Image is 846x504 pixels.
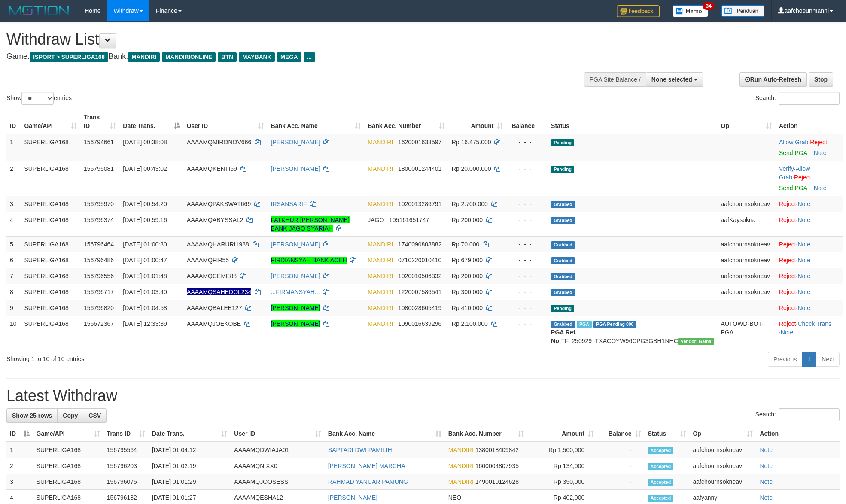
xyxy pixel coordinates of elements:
[6,300,21,316] td: 9
[33,458,103,474] td: SUPERLIGA168
[779,216,796,223] a: Reject
[452,216,483,223] span: Rp 200.000
[84,216,114,223] span: 156796374
[30,52,108,62] span: ISPORT > SUPERLIGA168
[398,165,441,172] span: Copy 1800001244401 to clipboard
[33,426,103,442] th: Game/API: activate to sort column ascending
[6,316,21,349] td: 10
[779,273,796,279] a: Reject
[452,200,488,207] span: Rp 2.700.000
[368,304,393,311] span: MANDIRI
[84,288,114,295] span: 156796717
[6,161,21,196] td: 2
[551,241,575,249] span: Grabbed
[452,165,491,172] span: Rp 20.000.000
[84,273,114,279] span: 156796556
[678,338,714,345] span: Vendor URL: https://trx31.1velocity.biz
[721,5,764,17] img: panduan.png
[510,256,544,264] div: - - -
[810,139,827,146] a: Reject
[760,494,773,501] a: Note
[448,109,507,134] th: Amount: activate to sort column ascending
[33,442,103,458] td: SUPERLIGA168
[271,216,350,232] a: FATKHUR [PERSON_NAME] BANK JAGO SYARIAH
[21,268,80,284] td: SUPERLIGA168
[123,288,167,295] span: [DATE] 01:03:40
[551,139,574,146] span: Pending
[452,257,483,264] span: Rp 679.000
[646,72,703,87] button: None selected
[149,474,231,490] td: [DATE] 01:01:29
[551,273,575,280] span: Grabbed
[128,52,160,62] span: MANDIRI
[328,478,408,485] a: RAHMAD YANUAR PAMUNG
[6,426,33,442] th: ID: activate to sort column descending
[597,458,644,474] td: -
[584,72,646,87] div: PGA Site Balance /
[760,446,773,453] a: Note
[368,273,393,279] span: MANDIRI
[597,426,644,442] th: Balance: activate to sort column ascending
[80,109,119,134] th: Trans ID: activate to sort column ascending
[779,139,810,146] span: ·
[597,474,644,490] td: -
[6,196,21,212] td: 3
[271,139,320,146] a: [PERSON_NAME]
[231,426,325,442] th: User ID: activate to sort column ascending
[475,478,519,485] span: Copy 1490010124628 to clipboard
[88,412,101,419] span: CSV
[6,52,555,61] h4: Game: Bank:
[231,458,325,474] td: AAAAMQNIXX0
[6,458,33,474] td: 2
[21,109,80,134] th: Game/API: activate to sort column ascending
[123,320,167,327] span: [DATE] 12:33:39
[510,288,544,296] div: - - -
[779,185,807,191] a: Send PGA
[6,4,72,17] img: MOTION_logo.png
[187,304,242,311] span: AAAAMQBALEE127
[703,2,714,10] span: 34
[84,200,114,207] span: 156795970
[328,462,405,469] a: [PERSON_NAME] MARCHA
[6,268,21,284] td: 7
[63,412,78,419] span: Copy
[231,474,325,490] td: AAAAMQJOOSESS
[776,316,843,349] td: · ·
[718,109,776,134] th: Op: activate to sort column ascending
[271,273,320,279] a: [PERSON_NAME]
[648,447,674,454] span: Accepted
[398,139,441,146] span: Copy 1620001633597 to clipboard
[781,329,794,336] a: Note
[271,288,320,295] a: ...FIRMANSYAH...
[506,109,548,134] th: Balance
[123,304,167,311] span: [DATE] 01:04:58
[809,72,833,87] a: Stop
[527,426,598,442] th: Amount: activate to sort column ascending
[577,321,592,328] span: Marked by aafsengchandara
[548,316,717,349] td: TF_250929_TXACOYW96CPG3GBH1NHC
[368,139,393,146] span: MANDIRI
[797,273,810,279] a: Note
[690,442,757,458] td: aafchournsokneav
[398,304,441,311] span: Copy 1080028605419 to clipboard
[33,474,103,490] td: SUPERLIGA168
[21,134,80,161] td: SUPERLIGA168
[645,426,690,442] th: Status: activate to sort column ascending
[368,165,393,172] span: MANDIRI
[510,200,544,208] div: - - -
[187,139,251,146] span: AAAAMQMIRONOV666
[814,185,827,191] a: Note
[510,319,544,328] div: - - -
[617,5,660,17] img: Feedback.jpg
[21,236,80,252] td: SUPERLIGA168
[690,474,757,490] td: aafchournsokneav
[673,5,709,17] img: Button%20Memo.svg
[797,320,831,327] a: Check Trans
[398,320,441,327] span: Copy 1090016639296 to clipboard
[551,329,577,344] b: PGA Ref. No:
[779,320,796,327] a: Reject
[149,458,231,474] td: [DATE] 01:02:19
[83,408,107,423] a: CSV
[802,352,816,367] a: 1
[398,241,441,248] span: Copy 1740090808882 to clipboard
